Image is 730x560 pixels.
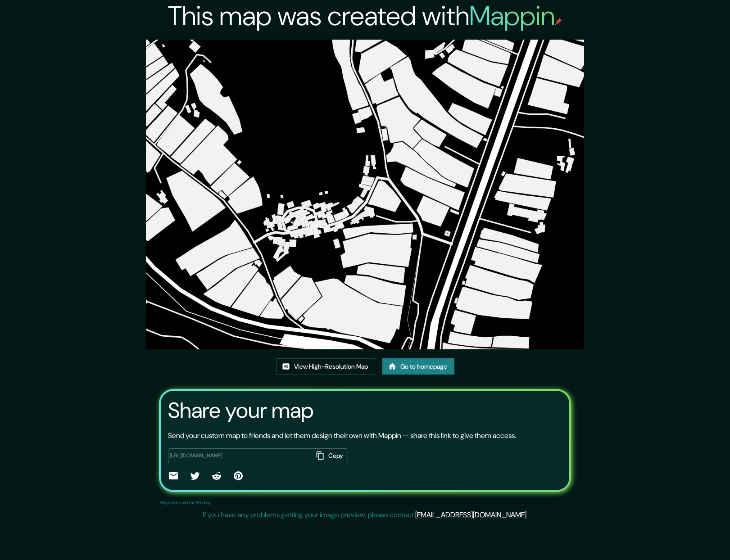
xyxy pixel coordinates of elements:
p: Send your custom map to friends and let them design their own with Mappin — share this link to gi... [168,430,516,441]
img: mappin-pin [555,18,562,25]
button: Copy [313,448,348,463]
iframe: Help widget launcher [650,525,720,550]
a: View High-Resolution Map [276,358,375,375]
a: Go to homepage [382,358,454,375]
p: If you have any problems getting your image preview, please contact . [203,510,528,520]
a: [EMAIL_ADDRESS][DOMAIN_NAME] [415,510,526,519]
img: created-map [146,40,584,349]
p: Maps link valid for 60 days. [160,499,213,506]
h3: Share your map [168,398,313,423]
